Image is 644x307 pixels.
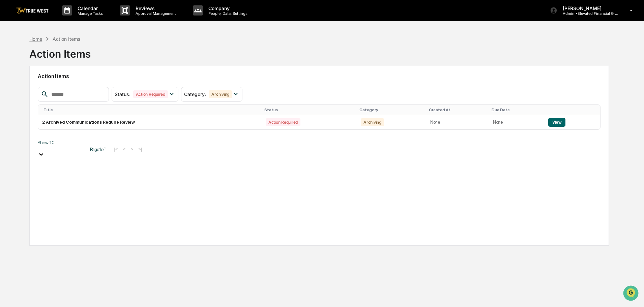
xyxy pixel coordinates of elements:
[72,11,106,16] p: Manage Tasks
[130,5,179,11] p: Reviews
[56,110,58,115] span: •
[359,108,423,112] div: Category
[30,52,111,58] div: Start new chat
[136,146,144,152] button: >|
[49,139,54,144] div: 🗄️
[548,120,565,125] a: View
[21,110,55,115] span: [PERSON_NAME]
[128,146,135,152] button: >
[492,108,541,112] div: Due Date
[72,5,106,11] p: Calendar
[43,108,259,112] div: Title
[489,115,544,129] td: None
[112,146,120,152] button: |<
[209,90,232,98] div: Archiving
[184,91,206,97] span: Category :
[121,146,128,152] button: <
[7,151,12,157] div: 🔎
[60,92,74,97] span: [DATE]
[46,135,86,147] a: 🗄️Attestations
[13,151,42,157] span: Data Lookup
[203,5,251,11] p: Company
[90,147,107,152] span: Page 1 of 1
[203,11,251,16] p: People, Data, Settings
[21,92,55,97] span: [PERSON_NAME]
[29,36,42,42] div: Home
[38,115,262,129] td: 2 Archived Communications Require Review
[7,139,12,144] div: 🖐️
[7,103,18,114] img: Tammy Steffen
[53,36,80,42] div: Action Items
[56,138,84,145] span: Attestations
[16,7,49,14] img: logo
[48,167,82,172] a: Powered byPylon
[38,73,601,80] h2: Action Items
[622,285,641,303] iframe: Open customer support
[426,115,489,129] td: None
[264,108,354,112] div: Status
[56,92,58,97] span: •
[67,167,82,172] span: Pylon
[133,90,168,98] div: Action Required
[105,73,123,82] button: See all
[557,5,620,11] p: [PERSON_NAME]
[4,148,45,160] a: 🔎Data Lookup
[361,118,384,126] div: Archiving
[130,11,179,16] p: Approval Management
[557,11,620,16] p: Admin • Elevated Financial Group
[60,110,74,115] span: [DATE]
[7,85,18,96] img: Tammy Steffen
[115,54,123,62] button: Start new chat
[14,52,26,64] img: 8933085812038_c878075ebb4cc5468115_72.jpg
[30,58,93,64] div: We're available if you need us!
[7,75,45,80] div: Past conversations
[548,118,565,127] button: View
[115,91,130,97] span: Status :
[429,108,486,112] div: Created At
[38,140,85,145] div: Show 10
[4,135,46,147] a: 🖐️Preclearance
[13,138,43,145] span: Preclearance
[7,14,123,25] p: How can we help?
[7,52,19,64] img: 1746055101610-c473b297-6a78-478c-a979-82029cc54cd1
[29,42,91,60] div: Action Items
[266,118,300,126] div: Action Required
